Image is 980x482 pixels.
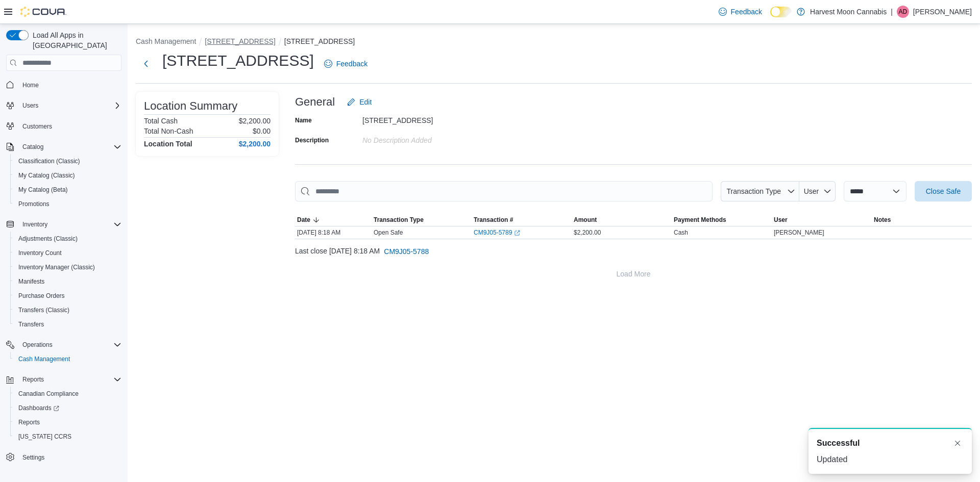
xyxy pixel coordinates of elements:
button: Inventory [18,218,52,231]
a: Reports [14,416,44,428]
span: Canadian Compliance [14,388,121,400]
a: My Catalog (Beta) [14,184,72,196]
span: Inventory Manager (Classic) [14,261,121,273]
span: Home [22,81,39,89]
button: Users [2,98,126,113]
span: Reports [22,375,44,384]
span: Transaction Type [726,187,781,195]
button: Operations [2,338,126,352]
button: Dismiss toast [951,437,964,449]
span: Customers [22,122,52,131]
span: Cash Management [14,353,121,365]
span: Inventory [18,218,121,231]
span: Washington CCRS [14,430,121,443]
button: Transaction Type [721,181,799,201]
span: Transaction # [474,216,513,224]
button: Catalog [18,141,47,153]
button: Catalog [2,140,126,154]
span: Reports [18,373,121,386]
button: Payment Methods [672,214,772,226]
h4: $2,200.00 [239,140,271,148]
span: Transfers [18,320,44,328]
span: Users [18,99,121,112]
a: Cash Management [14,353,74,365]
span: User [774,216,788,224]
span: Adjustments (Classic) [18,235,78,243]
div: Updated [817,453,964,466]
span: Load More [617,269,651,279]
button: Cash Management [10,352,126,366]
span: Inventory Count [14,247,121,259]
a: Canadian Compliance [14,388,83,400]
button: Customers [2,119,126,134]
span: User [804,187,819,195]
img: Cova [20,7,66,17]
span: Promotions [18,200,50,208]
h1: [STREET_ADDRESS] [162,50,314,71]
a: Settings [18,451,48,464]
h6: Total Non-Cash [144,127,193,135]
span: Settings [22,453,44,462]
span: Transfers (Classic) [18,306,69,314]
p: Open Safe [374,229,403,237]
a: Inventory Manager (Classic) [14,261,99,273]
span: My Catalog (Beta) [18,186,68,194]
button: Settings [2,450,126,465]
button: Edit [343,92,376,112]
a: Purchase Orders [14,290,69,302]
span: Transfers [14,318,121,331]
span: Purchase Orders [18,292,65,300]
span: Classification (Classic) [18,157,80,165]
span: Inventory [22,220,47,229]
a: Dashboards [10,401,126,415]
button: Transaction Type [372,214,472,226]
input: Dark Mode [770,7,792,17]
span: Adjustments (Classic) [14,233,121,245]
button: Next [136,54,156,74]
span: Catalog [22,143,43,151]
span: [US_STATE] CCRS [18,433,71,441]
button: Inventory Manager (Classic) [10,260,126,274]
a: Inventory Count [14,247,66,259]
button: User [799,181,836,201]
span: Customers [18,120,121,133]
button: Manifests [10,274,126,289]
input: This is a search bar. As you type, the results lower in the page will automatically filter. [295,181,713,201]
span: Manifests [18,277,44,286]
div: Cash [674,229,688,237]
p: Harvest Moon Cannabis [810,6,887,18]
button: My Catalog (Beta) [10,183,126,197]
a: Adjustments (Classic) [14,233,82,245]
button: Users [18,99,42,112]
button: Canadian Compliance [10,387,126,401]
span: Date [297,216,310,224]
button: [US_STATE] CCRS [10,429,126,444]
span: Operations [22,341,53,349]
span: Dashboards [14,402,121,414]
a: My Catalog (Classic) [14,169,79,182]
button: Cash Management [136,37,196,45]
span: My Catalog (Beta) [14,184,121,196]
span: Payment Methods [674,216,726,224]
span: Dashboards [18,404,59,412]
button: Inventory Count [10,246,126,260]
span: Classification (Classic) [14,155,121,167]
button: [STREET_ADDRESS] [284,37,355,45]
button: Inventory [2,217,126,232]
div: Notification [817,437,964,449]
button: Close Safe [915,181,972,201]
button: [STREET_ADDRESS] [205,37,275,45]
div: Last close [DATE] 8:18 AM [295,241,972,262]
span: $2,200.00 [574,229,601,237]
a: Transfers (Classic) [14,304,73,316]
span: Canadian Compliance [18,390,79,398]
span: My Catalog (Classic) [18,171,75,180]
a: Home [18,79,43,91]
div: [STREET_ADDRESS] [362,112,499,124]
a: Promotions [14,198,54,210]
button: Classification (Classic) [10,154,126,168]
span: Manifests [14,275,121,288]
h3: Location Summary [144,100,237,112]
span: Promotions [14,198,121,210]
